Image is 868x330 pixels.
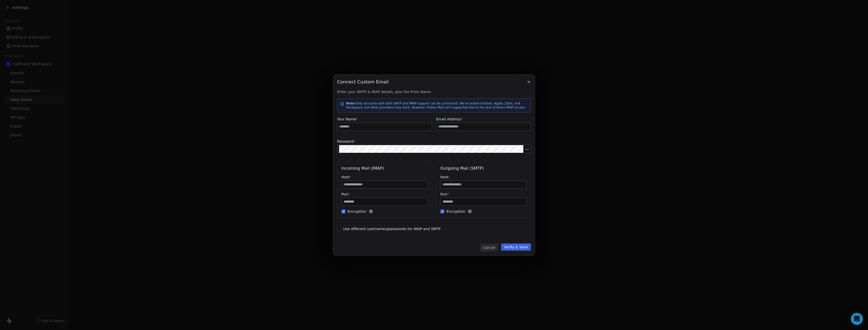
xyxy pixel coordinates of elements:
button: Use different usernames/passwords for IMAP and SMTP [337,226,341,231]
label: Host [341,174,428,180]
span: Enter your SMTP & IMAP details, plus the From Name. [337,89,531,94]
button: Encryption [341,209,345,214]
label: Email Address [436,117,531,122]
span: Use different usernames/passwords for IMAP and SMTP [337,226,531,231]
div: Outgoing Mail (SMTP) [440,165,527,171]
div: Incoming Mail (IMAP) [341,165,428,171]
button: Cancel [480,244,498,252]
button: Encryption [440,209,444,214]
label: Port [440,192,527,197]
span: Encryption [341,209,428,214]
button: Verify & Save [501,244,531,251]
label: Password [337,139,531,144]
strong: Note: [346,102,356,105]
label: Host [440,174,527,180]
label: Your Name [337,117,432,122]
span: Connect Custom Email [337,79,389,85]
label: Port [341,192,428,197]
p: Only accounts with both SMTP and IMAP support can be connected. We've tested Outlook, Apple, Zoho... [346,101,528,109]
span: Encryption [440,209,527,214]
